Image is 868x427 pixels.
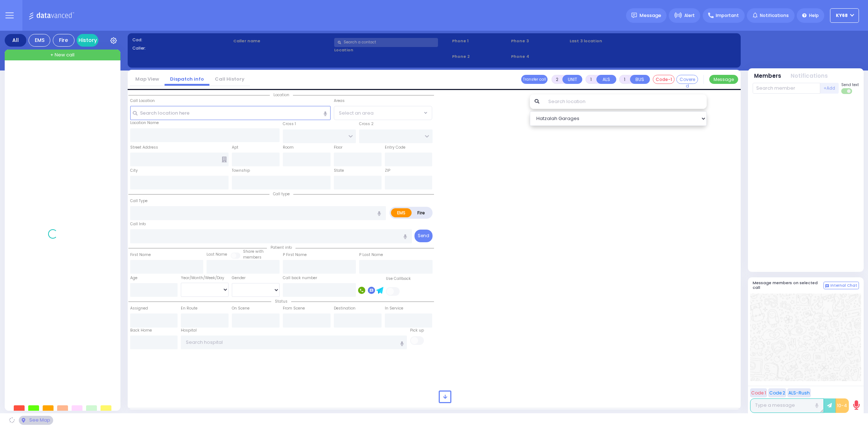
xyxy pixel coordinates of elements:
[271,299,291,304] span: Status
[181,275,229,281] div: Year/Month/Week/Day
[232,306,250,311] label: On Scene
[283,275,317,281] label: Call back number
[754,72,781,80] button: Members
[130,106,331,120] input: Search location here
[19,416,53,425] div: See map
[132,45,231,51] label: Caller:
[50,51,75,59] span: + New call
[684,12,695,19] span: Alert
[334,145,342,150] label: Floor
[283,121,296,127] label: Cross 1
[768,388,786,397] button: Code 2
[596,75,616,84] button: ALS
[653,75,675,84] button: Code-1
[750,388,767,397] button: Code 1
[222,157,227,162] span: Other building occupants
[29,34,50,47] div: EMS
[132,37,231,43] label: Cad:
[334,306,356,311] label: Destination
[391,208,412,217] label: EMS
[841,82,859,87] span: Send text
[830,8,859,23] button: ky68
[130,221,146,227] label: Call Info
[411,208,431,217] label: Fire
[283,145,294,150] label: Room
[753,83,820,94] input: Search member
[165,76,209,82] a: Dispatch info
[243,255,261,260] span: members
[232,145,238,150] label: Apt
[130,275,137,281] label: Age
[753,281,824,290] h5: Message members on selected call
[639,12,661,19] span: Message
[243,249,264,254] small: Share with
[544,94,707,109] input: Search location
[270,92,293,98] span: Location
[836,12,848,19] span: ky68
[233,38,332,44] label: Caller name
[130,306,148,311] label: Assigned
[130,198,148,204] label: Call Type
[511,54,567,60] span: Phone 4
[791,72,828,80] button: Notifications
[562,75,582,84] button: UNIT
[385,168,390,174] label: ZIP
[339,110,374,117] span: Select an area
[716,12,739,19] span: Important
[385,145,405,150] label: Entry Code
[334,38,438,47] input: Search a contact
[130,98,155,104] label: Call Location
[809,12,819,19] span: Help
[181,328,197,333] label: Hospital
[283,306,305,311] label: From Scene
[631,13,637,18] img: message.svg
[511,38,567,44] span: Phone 3
[709,75,738,84] button: Message
[267,245,295,250] span: Patient info
[130,328,152,333] label: Back Home
[181,336,407,349] input: Search hospital
[386,276,411,282] label: Use Callback
[676,75,698,84] button: Covered
[410,328,424,333] label: Pick up
[207,252,227,257] label: Last Name
[787,388,811,397] button: ALS-Rush
[334,168,344,174] label: State
[53,34,75,47] div: Fire
[359,121,374,127] label: Cross 2
[824,282,859,290] button: Internal Chat
[130,168,138,174] label: City
[359,252,383,258] label: P Last Name
[334,98,345,104] label: Areas
[232,275,246,281] label: Gender
[283,252,307,258] label: P First Name
[209,76,250,82] a: Call History
[452,38,509,44] span: Phone 1
[570,38,652,44] label: Last 3 location
[385,306,403,311] label: In Service
[760,12,789,19] span: Notifications
[181,306,197,311] label: En Route
[130,145,158,150] label: Street Address
[414,230,433,242] button: Send
[841,87,853,95] label: Turn off text
[630,75,650,84] button: BUS
[334,47,450,53] label: Location
[269,191,293,197] span: Call type
[130,76,165,82] a: Map View
[452,54,509,60] span: Phone 2
[5,34,26,47] div: All
[521,75,548,84] button: Transfer call
[130,252,151,258] label: First Name
[830,283,857,288] span: Internal Chat
[825,284,829,288] img: comment-alt.png
[232,168,250,174] label: Township
[130,120,159,126] label: Location Name
[29,11,77,20] img: Logo
[77,34,98,47] a: History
